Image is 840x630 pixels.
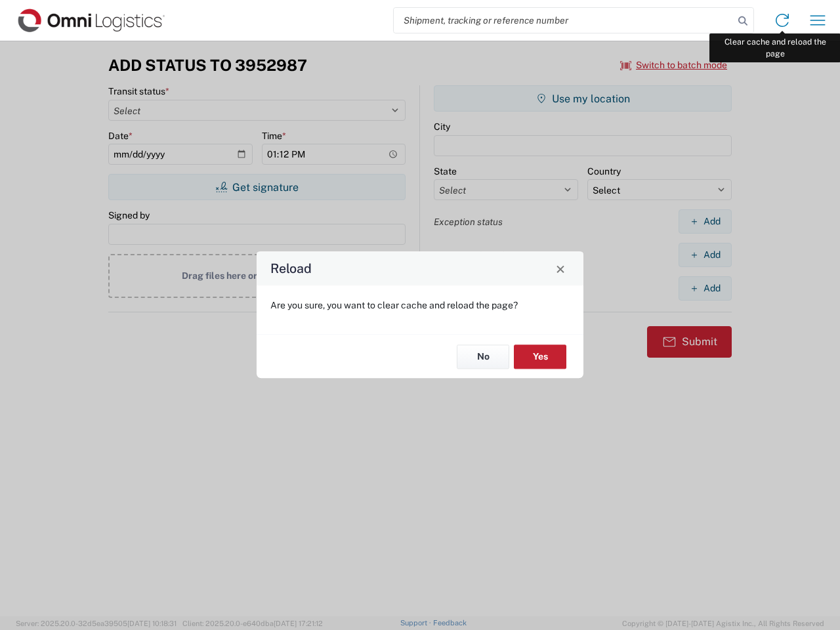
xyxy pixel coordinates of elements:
p: Are you sure, you want to clear cache and reload the page? [270,299,570,311]
button: No [457,345,509,369]
button: Close [551,259,570,278]
h4: Reload [270,259,312,278]
input: Shipment, tracking or reference number [394,8,734,33]
button: Yes [514,345,566,369]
